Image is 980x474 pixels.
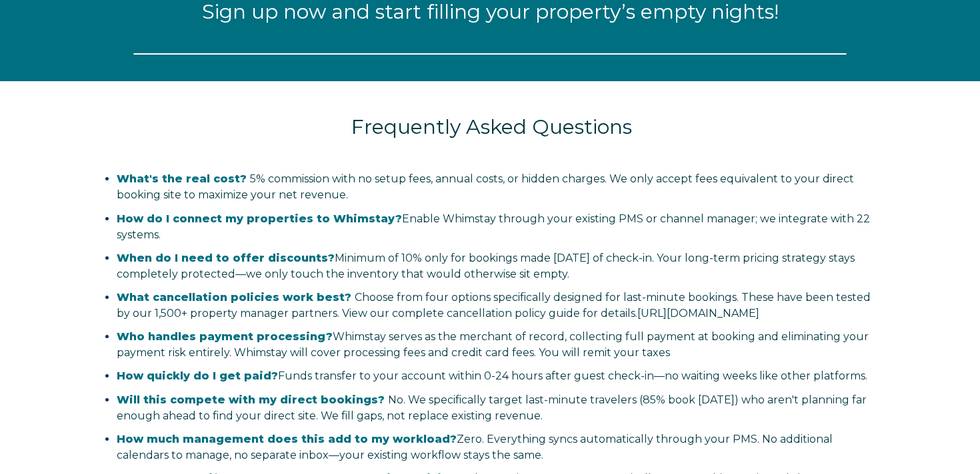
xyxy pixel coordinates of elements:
[117,330,333,343] strong: Who handles payment processing?
[117,291,871,320] span: Choose from four options specifically designed for last-minute bookings. These have been tested b...
[117,212,402,225] strong: How do I connect my properties to Whimstay?
[117,252,335,264] strong: When do I need to offer discounts?
[117,291,351,304] span: What cancellation policies work best?
[637,307,759,320] a: Vínculo https://salespage.whimstay.com/cancellation-policy-options
[117,393,867,422] span: No. We specifically target last-minute travelers (85% book [DATE]) who aren't planning far enough...
[117,369,278,382] strong: How quickly do I get paid?
[117,252,855,280] span: only for bookings made [DATE] of check-in. Your long-term pricing strategy stays completely prote...
[117,172,854,201] span: 5% commission with no setup fees, annual costs, or hidden charges. We only accept fees equivalent...
[117,433,457,445] strong: How much management does this add to my workload?
[335,252,422,264] span: Minimum of 10%
[117,433,833,461] span: Zero. Everything syncs automatically through your PMS. No additional calendars to manage, no sepa...
[117,330,869,359] span: Whimstay serves as the merchant of record, collecting full payment at booking and eliminating you...
[117,369,867,382] span: Funds transfer to your account within 0-24 hours after guest check-in—no waiting weeks like other...
[351,115,632,139] span: Frequently Asked Questions
[117,393,385,406] span: Will this compete with my direct bookings?
[117,212,870,241] span: Enable Whimstay through your existing PMS or channel manager; we integrate with 22 systems.
[117,172,247,185] span: What's the real cost?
